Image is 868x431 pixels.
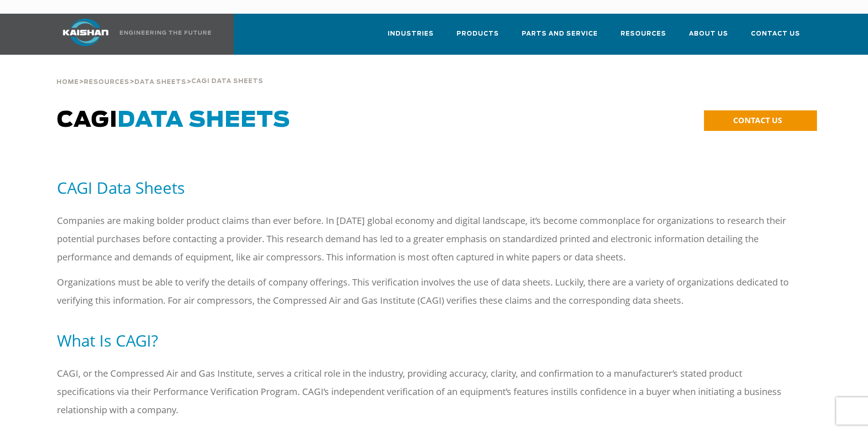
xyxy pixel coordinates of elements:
span: Cagi Data Sheets [191,78,263,84]
span: Contact Us [751,29,800,39]
a: Industries [388,22,434,53]
a: Resources [84,78,129,86]
span: Products [457,29,499,39]
a: Contact Us [751,22,800,53]
img: Engineering the future [120,31,211,35]
p: Organizations must be able to verify the details of company offerings. This verification involves... [57,273,795,310]
p: Companies are making bolder product claims than ever before. In [DATE] global economy and digital... [57,212,795,266]
a: Home [56,78,79,86]
span: Home [56,79,79,85]
a: Parts and Service [522,22,598,53]
span: Resources [84,79,129,85]
span: About Us [689,29,728,39]
a: About Us [689,22,728,53]
a: CONTACT US [704,110,817,131]
p: CAGI, or the Compressed Air and Gas Institute, serves a critical role in the industry, providing ... [57,364,795,419]
a: Kaishan USA [51,14,213,55]
h5: CAGI Data Sheets [57,177,812,198]
span: Parts and Service [522,29,598,39]
span: Data Sheets [134,79,186,85]
a: Products [457,22,499,53]
span: Industries [388,29,434,39]
img: kaishan logo [51,19,120,46]
span: CAGI [57,109,290,131]
h5: What Is CAGI? [57,330,812,351]
span: CONTACT US [733,115,782,125]
div: > > > [56,55,263,89]
span: Data Sheets [118,109,290,131]
span: Resources [621,29,666,39]
a: Data Sheets [134,78,186,86]
a: Resources [621,22,666,53]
